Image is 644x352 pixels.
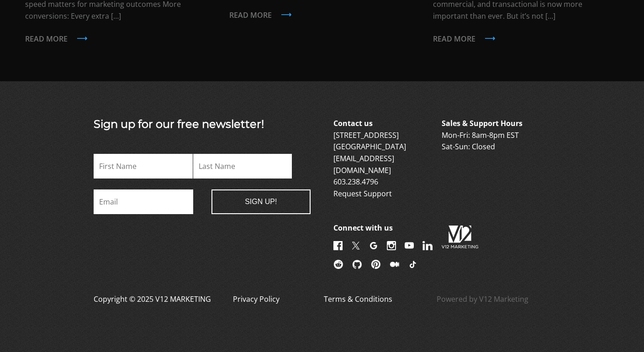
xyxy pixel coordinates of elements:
[422,241,433,250] img: LinkedIn
[433,33,619,45] p: Read more
[324,294,392,315] a: Terms & Conditions
[229,10,415,21] p: Read more
[94,118,311,131] h3: Sign up for our free newsletter!
[333,118,373,128] b: Contact us
[405,241,414,250] img: YouTube
[333,189,392,199] a: Request Support
[333,153,394,175] a: [EMAIL_ADDRESS][DOMAIN_NAME]
[437,294,528,315] a: Powered by V12 Marketing
[233,294,280,315] a: Privacy Policy
[442,118,548,153] p: Mon-Fri: 8am-8pm EST Sat-Sun: Closed
[408,260,417,269] img: TikTok
[25,33,211,45] p: Read more
[390,260,400,269] img: Medium
[333,130,406,152] a: [STREET_ADDRESS][GEOGRAPHIC_DATA]
[333,223,393,233] b: Connect with us
[371,260,381,269] img: Pinterest
[211,189,311,214] input: Sign Up!
[387,241,396,250] img: Instagram
[333,241,343,250] img: Facebook
[193,154,292,179] input: Last Name
[442,118,523,128] b: Sales & Support Hours
[94,294,211,315] p: Copyright © 2025 V12 MARKETING
[351,241,360,250] img: X
[369,241,378,250] img: Google+
[333,177,378,187] a: 603.238.4796
[352,260,362,269] img: Github
[94,154,193,179] input: First Name
[333,260,343,269] img: Reddit
[94,189,193,214] input: Email
[442,222,478,252] img: V12FOOTER.png
[480,246,644,352] iframe: Chat Widget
